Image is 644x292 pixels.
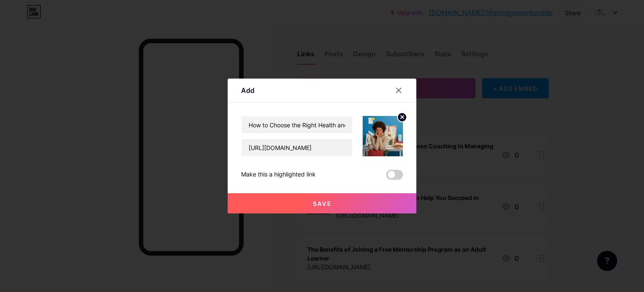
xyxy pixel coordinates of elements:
[241,139,352,156] input: URL
[313,200,332,207] span: Save
[228,193,416,213] button: Save
[241,170,316,180] div: Make this a highlighted link
[241,85,254,95] div: Add
[363,116,403,156] img: link_thumbnail
[241,116,352,133] input: Title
